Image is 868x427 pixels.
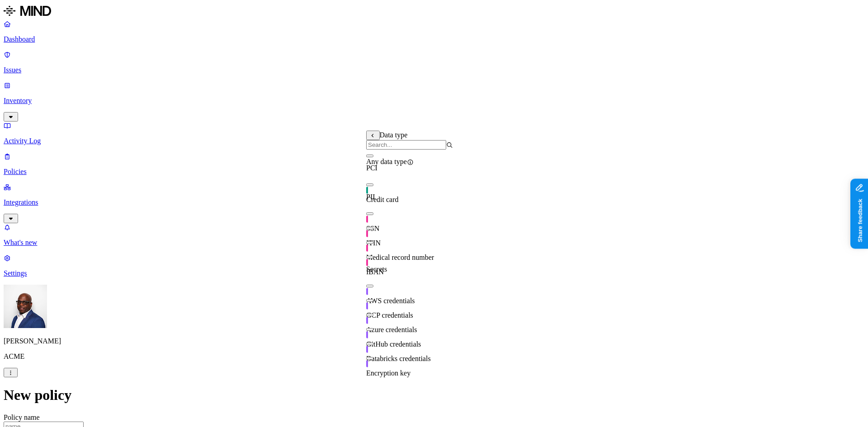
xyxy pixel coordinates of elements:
[366,360,368,367] img: secret-line.svg
[4,20,864,43] a: Dashboard
[4,51,864,74] a: Issues
[4,198,864,206] p: Integrations
[366,230,368,237] img: pii-line.svg
[4,254,864,277] a: Settings
[366,331,368,338] img: secret-line.svg
[4,137,864,145] p: Activity Log
[366,369,410,377] span: Encryption key
[380,131,408,139] span: Data type
[4,269,864,277] p: Settings
[4,35,864,43] p: Dashboard
[366,346,368,353] img: secret-line.svg
[366,164,453,172] div: PCI
[366,216,368,223] img: pii-line.svg
[366,317,368,324] img: secret-line.svg
[4,223,864,247] a: What's new
[366,187,368,194] img: pci-line.svg
[4,66,864,74] p: Issues
[4,97,864,105] p: Inventory
[4,168,864,176] p: Policies
[366,265,453,273] div: Secrets
[4,239,864,247] p: What's new
[4,285,47,328] img: Gregory Thomas
[366,302,368,310] img: secret-line.svg
[4,4,51,18] img: MIND
[4,413,40,421] label: Policy name
[366,244,368,252] img: pii-line.svg
[4,387,864,404] h1: New policy
[366,193,453,201] div: PII
[366,259,368,266] img: pii-line.svg
[4,4,864,20] a: MIND
[4,122,864,145] a: Activity Log
[366,288,368,295] img: secret-line.svg
[4,152,864,176] a: Policies
[366,158,407,165] span: Any data type
[4,183,864,222] a: Integrations
[4,81,864,120] a: Inventory
[366,140,446,150] input: Search...
[4,352,864,361] p: ACME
